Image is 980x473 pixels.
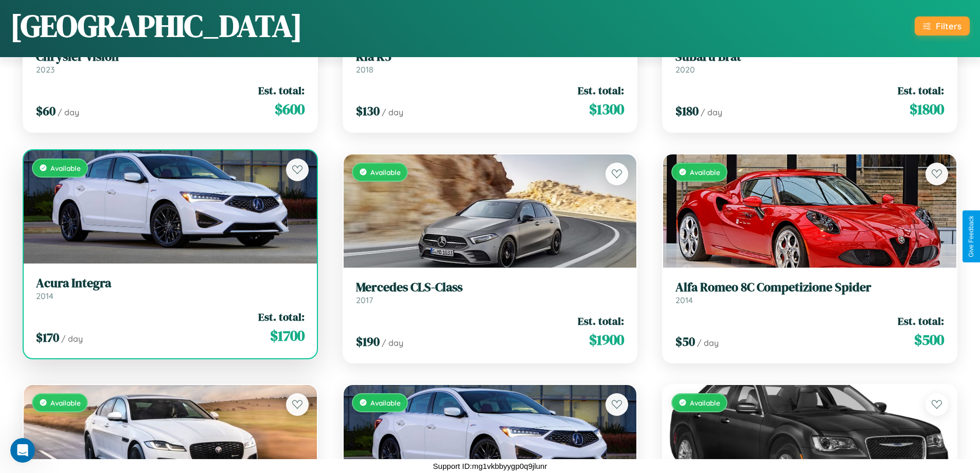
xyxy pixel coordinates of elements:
div: Filters [936,21,961,31]
a: Kia K52018 [356,49,625,75]
h3: Alfa Romeo 8C Competizione Spider [675,280,944,295]
span: $ 50 [675,333,695,350]
h3: Chrysler Vision [36,49,305,64]
span: Available [370,168,401,177]
a: Chrysler Vision2023 [36,49,305,75]
span: 2018 [356,64,373,75]
h3: Mercedes CLS-Class [356,280,625,295]
span: 2020 [675,64,695,75]
span: Available [50,398,81,407]
span: 2014 [675,295,693,305]
span: $ 1700 [270,325,305,346]
span: $ 190 [356,333,380,350]
span: $ 600 [275,99,305,119]
span: Available [370,398,401,407]
span: $ 1900 [589,329,624,350]
span: Available [690,398,720,407]
span: Available [690,168,720,177]
span: $ 170 [36,329,59,346]
span: 2017 [356,295,373,305]
span: $ 500 [914,329,944,350]
span: Est. total: [258,83,305,98]
a: Acura Integra2014 [36,276,305,301]
span: Est. total: [578,83,624,98]
span: / day [382,107,403,117]
span: / day [61,334,83,344]
p: Support ID: mg1vkbbyygp0q9jlunr [433,459,547,473]
span: Est. total: [578,313,624,328]
h3: Subaru Brat [675,49,944,64]
iframe: Intercom live chat [10,438,35,463]
span: 2014 [36,291,54,301]
span: $ 130 [356,102,380,119]
button: Filters [915,16,970,36]
h3: Kia K5 [356,49,625,64]
h3: Acura Integra [36,276,305,291]
span: 2023 [36,64,55,75]
span: / day [697,338,719,348]
span: $ 1800 [910,99,944,119]
h1: [GEOGRAPHIC_DATA] [10,5,302,47]
a: Subaru Brat2020 [675,49,944,75]
span: $ 60 [36,102,56,119]
span: Est. total: [898,313,944,328]
a: Alfa Romeo 8C Competizione Spider2014 [675,280,944,305]
span: Available [50,164,81,172]
div: Give Feedback [968,216,975,257]
span: / day [701,107,722,117]
span: Est. total: [258,309,305,324]
span: Est. total: [898,83,944,98]
span: / day [382,338,403,348]
a: Mercedes CLS-Class2017 [356,280,625,305]
span: / day [58,107,79,117]
span: $ 1300 [589,99,624,119]
span: $ 180 [675,102,699,119]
